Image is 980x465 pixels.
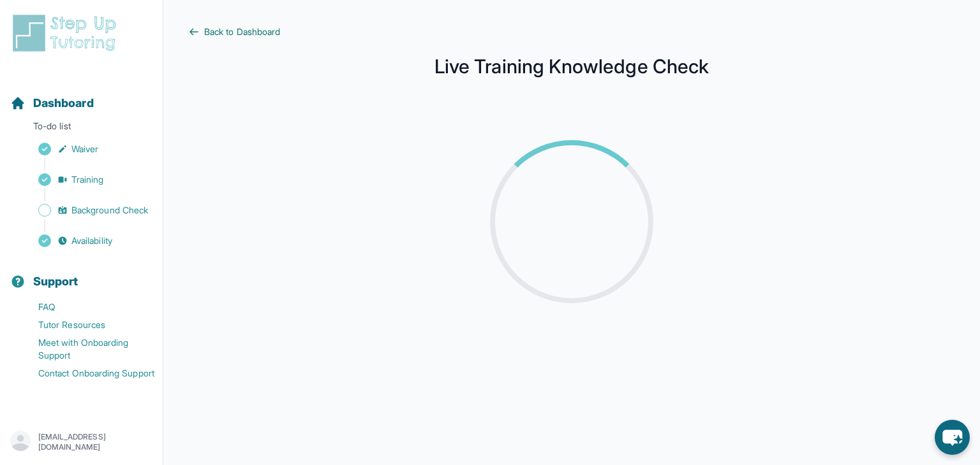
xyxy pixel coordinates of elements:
[935,420,970,455] button: chat-button
[10,171,163,189] a: Training
[10,334,163,364] a: Meet with Onboarding Support
[71,234,112,247] span: Availability
[33,273,78,290] span: Support
[5,74,158,117] button: Dashboard
[33,94,94,112] span: Dashboard
[204,25,280,38] span: Back to Dashboard
[10,431,152,454] button: [EMAIL_ADDRESS][DOMAIN_NAME]
[10,201,163,219] a: Background Check
[189,59,954,74] h1: Live Training Knowledge Check
[71,143,98,155] span: Waiver
[10,232,163,250] a: Availability
[71,204,148,217] span: Background Check
[5,252,158,296] button: Support
[189,25,954,38] a: Back to Dashboard
[10,94,94,112] a: Dashboard
[10,298,163,316] a: FAQ
[10,364,163,382] a: Contact Onboarding Support
[5,120,158,138] p: To-do list
[38,432,152,452] p: [EMAIL_ADDRESS][DOMAIN_NAME]
[10,140,163,158] a: Waiver
[10,13,124,54] img: logo
[10,316,163,334] a: Tutor Resources
[71,173,104,186] span: Training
